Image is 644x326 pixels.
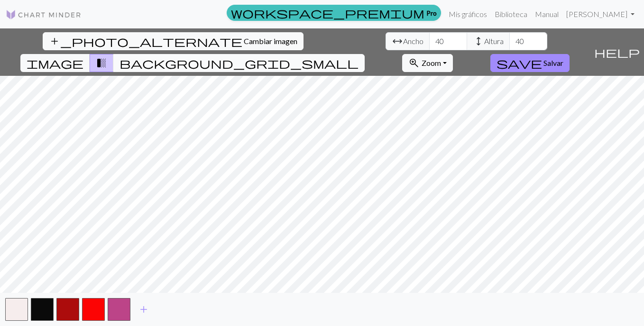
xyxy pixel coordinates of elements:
img: Logotipo [6,9,82,20]
span: help [594,45,640,59]
span: add [138,303,149,316]
a: [PERSON_NAME] [562,5,638,24]
button: Cambiar imagen [43,32,304,50]
span: background_grid_small [120,56,359,70]
a: Biblioteca [491,5,531,24]
span: Cambiar imagen [244,36,297,45]
span: add_photo_alternate [49,35,242,48]
font: [PERSON_NAME] [566,9,627,18]
span: Zoom [422,58,441,67]
a: Manual [531,5,562,24]
button: Salvar [490,54,570,72]
button: Ayuda [590,28,644,76]
span: arrow_range [392,35,403,48]
span: height [473,35,484,48]
a: Pro [227,5,441,21]
button: Zoom [402,54,453,72]
span: Altura [484,36,504,47]
span: image [27,56,83,70]
span: workspace_premium [231,6,424,19]
span: Salvar [543,58,563,67]
a: Mis gráficos [445,5,491,24]
button: Añadir color [132,300,156,318]
span: transition_fade [96,56,107,70]
font: Pro [426,8,437,18]
span: zoom_in [408,56,420,70]
span: Ancho [403,36,423,47]
span: save [497,56,542,70]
